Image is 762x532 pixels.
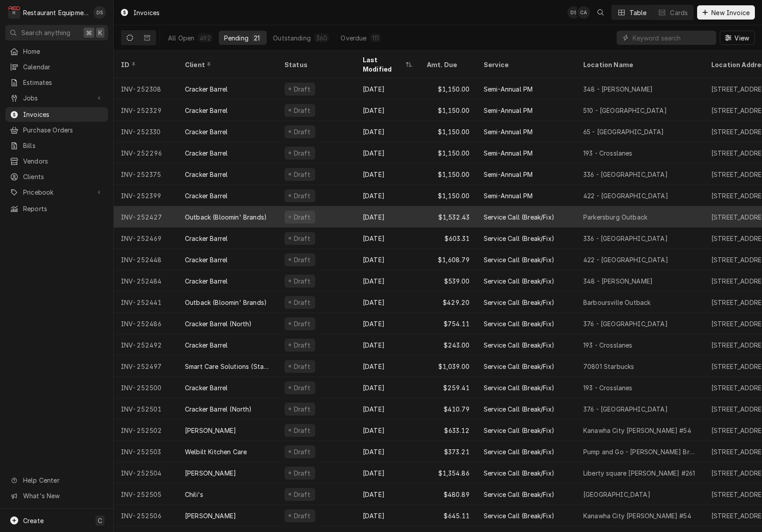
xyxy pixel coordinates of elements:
[114,462,178,484] div: INV-252504
[583,106,667,115] div: 510 - [GEOGRAPHIC_DATA]
[697,5,755,20] button: New Invoice
[23,491,103,500] span: What's New
[567,6,580,19] div: DS
[114,441,178,462] div: INV-252503
[200,33,210,43] div: 492
[293,148,312,158] div: Draft
[114,356,178,377] div: INV-252497
[356,270,420,292] div: [DATE]
[583,340,633,350] div: 193 - Crosslanes
[5,138,108,153] a: Bills
[356,484,420,505] div: [DATE]
[23,125,104,135] span: Purchase Orders
[484,447,554,456] div: Service Call (Break/Fix)
[484,255,554,264] div: Service Call (Break/Fix)
[5,488,108,503] a: Go to What's New
[583,362,634,371] div: 70801 Starbucks
[5,201,108,216] a: Reports
[114,121,178,142] div: INV-252330
[583,276,653,286] div: 348 - [PERSON_NAME]
[420,398,477,420] div: $410.79
[5,185,108,200] a: Go to Pricebook
[185,106,228,115] div: Cracker Barrel
[114,292,178,313] div: INV-252441
[484,127,533,136] div: Semi-Annual PM
[114,100,178,121] div: INV-252329
[356,420,420,441] div: [DATE]
[121,60,169,69] div: ID
[484,84,533,94] div: Semi-Annual PM
[484,468,554,478] div: Service Call (Break/Fix)
[293,319,312,328] div: Draft
[293,362,312,371] div: Draft
[420,441,477,462] div: $373.21
[420,206,477,228] div: $1,532.43
[293,404,312,414] div: Draft
[285,60,347,69] div: Status
[114,228,178,249] div: INV-252469
[356,78,420,100] div: [DATE]
[293,191,312,200] div: Draft
[583,212,647,222] div: Parkersburg Outback
[420,292,477,313] div: $429.20
[630,8,647,17] div: Table
[293,340,312,350] div: Draft
[484,340,554,350] div: Service Call (Break/Fix)
[356,142,420,164] div: [DATE]
[356,441,420,462] div: [DATE]
[484,298,554,307] div: Service Call (Break/Fix)
[23,62,104,72] span: Calendar
[114,484,178,505] div: INV-252505
[420,462,477,484] div: $1,354.86
[420,334,477,356] div: $243.00
[5,169,108,184] a: Clients
[420,377,477,398] div: $259.41
[23,172,104,181] span: Clients
[114,78,178,100] div: INV-252308
[420,249,477,270] div: $1,608.79
[293,170,312,179] div: Draft
[583,60,695,69] div: Location Name
[484,426,554,435] div: Service Call (Break/Fix)
[356,356,420,377] div: [DATE]
[5,473,108,488] a: Go to Help Center
[114,185,178,206] div: INV-252399
[185,468,236,478] div: [PERSON_NAME]
[484,106,533,115] div: Semi-Annual PM
[356,505,420,526] div: [DATE]
[484,148,533,158] div: Semi-Annual PM
[114,249,178,270] div: INV-252448
[21,28,70,37] span: Search anything
[484,490,554,499] div: Service Call (Break/Fix)
[293,276,312,286] div: Draft
[583,404,668,414] div: 376 - [GEOGRAPHIC_DATA]
[293,426,312,435] div: Draft
[583,468,695,478] div: Liberty square [PERSON_NAME] #261
[484,191,533,200] div: Semi-Annual PM
[427,60,468,69] div: Amt. Due
[293,212,312,222] div: Draft
[185,60,269,69] div: Client
[254,33,260,43] div: 21
[670,8,688,17] div: Cards
[420,185,477,206] div: $1,150.00
[733,33,751,43] span: View
[583,148,633,158] div: 193 - Crosslanes
[356,185,420,206] div: [DATE]
[114,142,178,164] div: INV-252296
[293,255,312,264] div: Draft
[185,319,252,328] div: Cracker Barrel (North)
[484,212,554,222] div: Service Call (Break/Fix)
[633,31,712,45] input: Keyword search
[8,6,20,19] div: Restaurant Equipment Diagnostics's Avatar
[356,100,420,121] div: [DATE]
[341,33,366,43] div: Overdue
[185,404,252,414] div: Cracker Barrel (North)
[293,468,312,478] div: Draft
[293,511,312,520] div: Draft
[293,490,312,499] div: Draft
[185,383,228,392] div: Cracker Barrel
[720,31,755,45] button: View
[185,276,228,286] div: Cracker Barrel
[316,33,327,43] div: 360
